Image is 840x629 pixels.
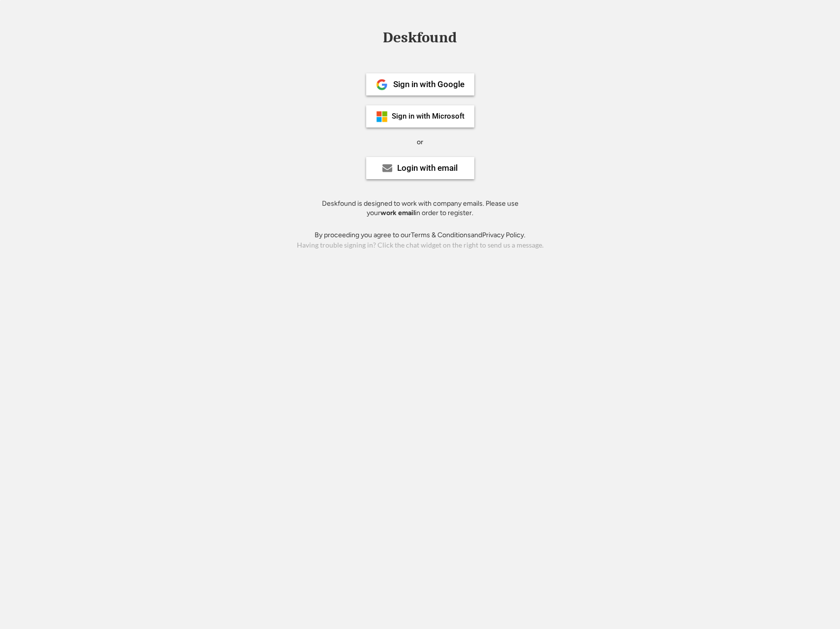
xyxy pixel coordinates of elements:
[376,111,388,123] img: ms-symbollockup_mssymbol_19.png
[376,79,388,91] img: 1024px-Google__G__Logo.svg.png
[380,209,415,217] strong: work email
[397,164,458,172] div: Login with email
[393,80,464,89] div: Sign in with Google
[417,137,423,147] div: or
[392,113,464,120] div: Sign in with Microsoft
[315,230,525,240] div: By proceeding you agree to our and
[310,199,531,218] div: Deskfound is designed to work with company emails. Please use your in order to register.
[482,231,525,239] a: Privacy Policy.
[378,30,462,45] div: Deskfound
[411,231,471,239] a: Terms & Conditions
